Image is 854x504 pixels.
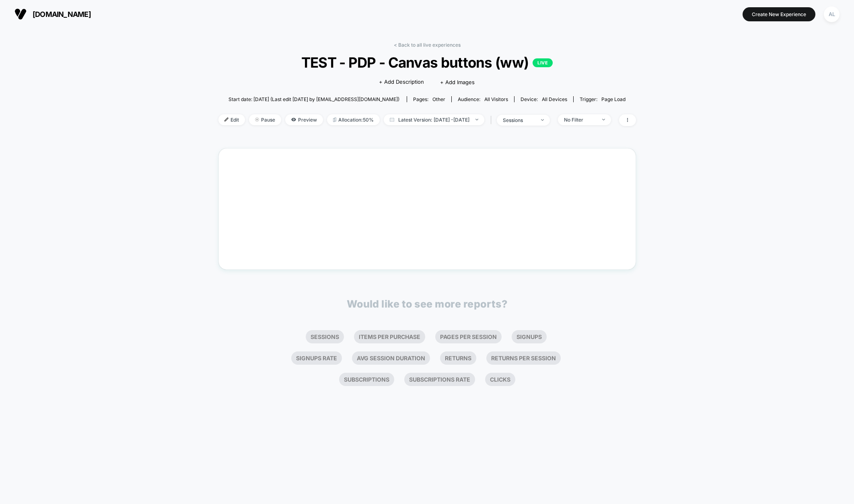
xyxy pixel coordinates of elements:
[440,351,476,365] li: Returns
[394,42,461,48] a: < Back to all live experiences
[249,114,281,125] span: Pause
[602,119,605,120] img: end
[384,114,484,125] span: Latest Version: [DATE] - [DATE]
[542,96,567,102] span: all devices
[379,78,424,86] span: + Add Description
[347,298,508,310] p: Would like to see more reports?
[440,79,475,85] span: + Add Images
[743,7,815,21] button: Create New Experience
[432,96,445,102] span: other
[354,330,425,343] li: Items Per Purchase
[484,96,508,102] span: All Visitors
[485,373,515,386] li: Clicks
[291,351,342,365] li: Signups Rate
[390,118,394,122] img: calendar
[413,96,445,102] div: Pages:
[333,118,336,122] img: rebalance
[503,117,535,123] div: sessions
[458,96,508,102] div: Audience:
[218,114,245,125] span: Edit
[285,114,323,125] span: Preview
[228,96,399,102] span: Start date: [DATE] (Last edit [DATE] by [EMAIL_ADDRESS][DOMAIN_NAME])
[339,373,394,386] li: Subscriptions
[601,96,626,102] span: Page Load
[564,117,596,123] div: No Filter
[14,8,27,20] img: Visually logo
[512,330,547,343] li: Signups
[435,330,502,343] li: Pages Per Session
[486,351,561,365] li: Returns Per Session
[475,119,478,120] img: end
[224,118,228,122] img: edit
[488,114,497,126] span: |
[580,96,626,102] div: Trigger:
[824,6,840,22] div: AL
[12,8,93,21] button: [DOMAIN_NAME]
[541,119,544,121] img: end
[255,118,259,122] img: end
[533,58,553,67] p: LIVE
[327,114,380,125] span: Allocation: 50%
[306,330,344,343] li: Sessions
[239,54,615,71] span: TEST - PDP - Canvas buttons (ww)
[821,6,842,23] button: AL
[514,96,573,102] span: Device:
[33,10,91,19] span: [DOMAIN_NAME]
[352,351,430,365] li: Avg Session Duration
[404,373,475,386] li: Subscriptions Rate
